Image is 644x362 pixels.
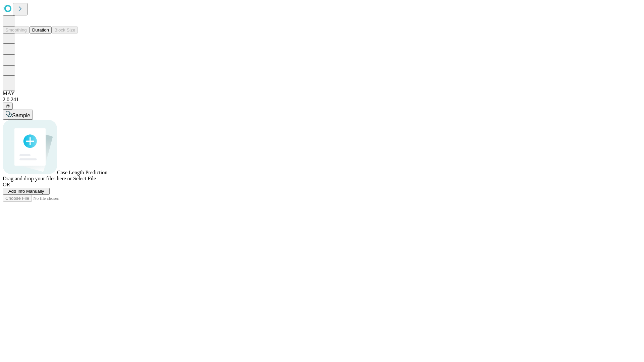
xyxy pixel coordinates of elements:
[3,188,50,195] button: Add Info Manually
[3,110,33,120] button: Sample
[8,189,44,194] span: Add Info Manually
[5,104,10,109] span: @
[52,26,78,34] button: Block Size
[3,26,30,34] button: Smoothing
[3,103,13,110] button: @
[3,182,10,187] span: OR
[73,176,96,181] span: Select File
[3,90,641,97] div: MAY
[12,113,30,118] span: Sample
[3,176,72,181] span: Drag and drop your files here or
[30,26,52,34] button: Duration
[3,97,641,103] div: 2.0.241
[57,170,107,175] span: Case Length Prediction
